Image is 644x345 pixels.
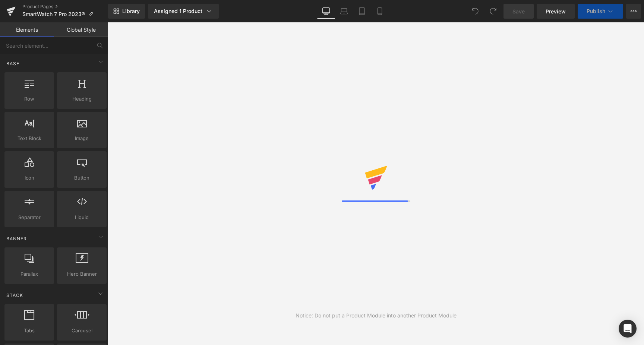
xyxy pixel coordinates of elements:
span: Liquid [59,213,104,221]
div: Open Intercom Messenger [619,320,637,338]
button: Redo [486,4,501,19]
span: Row [7,95,52,103]
a: Desktop [317,4,335,19]
button: More [626,4,641,19]
span: Heading [59,95,104,103]
span: Preview [546,7,566,15]
span: Stack [6,292,24,299]
span: Base [6,60,20,67]
span: Publish [587,8,605,14]
a: Global Style [54,22,108,37]
a: Tablet [353,4,371,19]
span: SmartWatch 7 Pro 2023® [22,11,85,17]
a: New Library [108,4,145,19]
span: Button [59,174,104,182]
span: Hero Banner [59,270,104,278]
button: Publish [578,4,623,19]
span: Separator [7,213,52,221]
span: Text Block [7,134,52,142]
span: Image [59,134,104,142]
span: Carousel [59,327,104,335]
span: Parallax [7,270,52,278]
span: Banner [6,235,28,242]
div: Notice: Do not put a Product Module into another Product Module [296,311,457,320]
a: Laptop [335,4,353,19]
a: Mobile [371,4,389,19]
a: Preview [537,4,575,19]
div: Assigned 1 Product [154,7,213,15]
a: Product Pages [22,4,108,10]
span: Library [122,8,140,15]
span: Icon [7,174,52,182]
span: Save [512,7,525,15]
span: Tabs [7,327,52,335]
button: Undo [468,4,483,19]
